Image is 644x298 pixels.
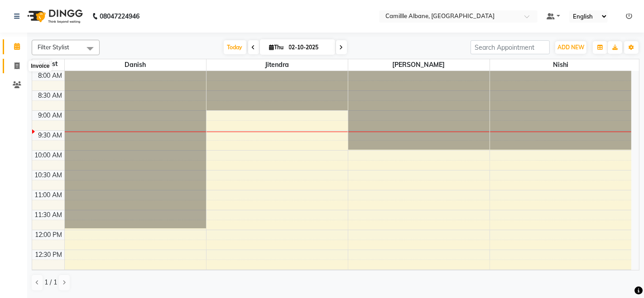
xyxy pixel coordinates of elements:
[490,59,632,71] span: Nishi
[65,59,206,71] span: Danish
[29,61,52,71] div: Invoice
[100,4,139,29] b: 08047224946
[38,43,69,51] span: Filter Stylist
[348,59,490,71] span: [PERSON_NAME]
[224,40,246,54] span: Today
[286,41,332,54] input: 2025-10-02
[33,190,64,200] div: 11:00 AM
[23,4,85,29] img: logo
[37,91,64,100] div: 8:30 AM
[33,170,64,180] div: 10:30 AM
[207,59,348,71] span: Jitendra
[37,111,64,120] div: 9:00 AM
[34,230,64,240] div: 12:00 PM
[44,278,57,287] span: 1 / 1
[555,41,586,54] button: ADD NEW
[37,131,64,140] div: 9:30 AM
[37,71,64,80] div: 8:00 AM
[33,151,64,160] div: 10:00 AM
[557,44,584,51] span: ADD NEW
[34,250,64,260] div: 12:30 PM
[33,210,64,220] div: 11:30 AM
[267,44,286,51] span: Thu
[471,40,550,54] input: Search Appointment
